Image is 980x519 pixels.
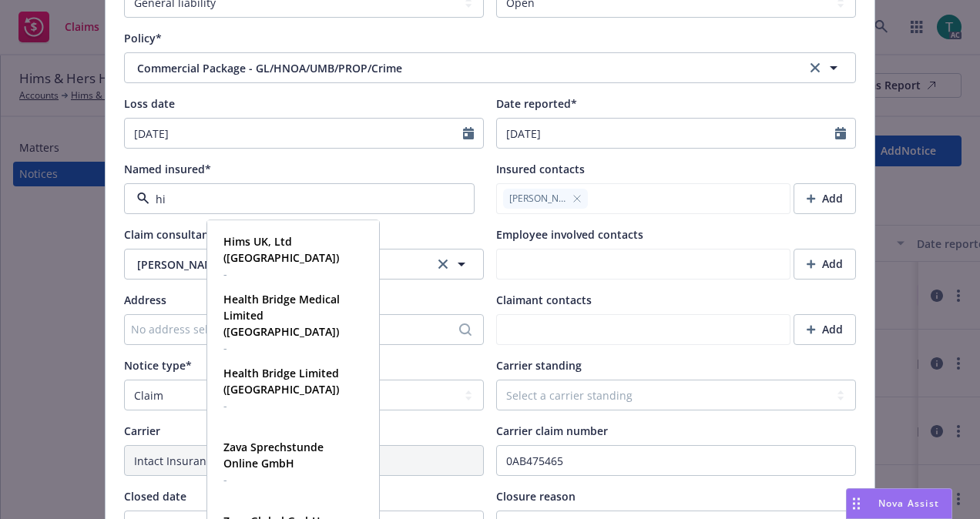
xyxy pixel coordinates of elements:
span: Carrier standing [496,358,582,373]
input: MM/DD/YYYY [497,119,835,148]
span: Address [124,293,166,307]
div: Add [807,249,843,279]
span: Named insured* [124,162,211,176]
span: Date reported* [496,96,577,111]
strong: Zava Sprechstunde Online GmbH [223,440,324,470]
button: [PERSON_NAME]clear selection [124,249,484,280]
div: No address selected [131,321,461,337]
span: Claimant contacts [496,293,592,307]
svg: Calendar [835,127,846,139]
div: Add [807,315,843,344]
span: Policy* [124,31,162,45]
span: [PERSON_NAME] [509,192,566,206]
strong: Health Bridge Limited ([GEOGRAPHIC_DATA]) [223,366,339,397]
span: - [223,397,360,414]
button: Commercial Package - GL/HNOA/UMB/PROP/Crimeclear selection [124,52,856,83]
svg: Calendar [463,127,474,139]
button: Add [794,249,856,280]
span: Notice type* [124,358,192,373]
span: [PERSON_NAME] [137,256,421,273]
input: Filter by keyword [149,191,443,207]
strong: Hims UK, Ltd ([GEOGRAPHIC_DATA]) [223,234,339,265]
button: Add [794,314,856,345]
span: Employee involved contacts [496,227,643,242]
svg: Search [459,323,472,336]
span: - [223,471,360,487]
a: clear selection [434,255,452,273]
div: Drag to move [847,489,866,518]
span: Insured contacts [496,162,585,176]
span: - [223,266,360,282]
div: Add [807,184,843,213]
button: No address selected [124,314,484,345]
button: Add [794,183,856,214]
strong: Health Bridge Medical Limited ([GEOGRAPHIC_DATA]) [223,292,340,339]
span: Carrier claim number [496,424,608,438]
span: Commercial Package - GL/HNOA/UMB/PROP/Crime [137,60,756,76]
span: Carrier [124,424,160,438]
span: Nova Assist [878,497,939,510]
span: - [223,340,360,356]
button: Nova Assist [846,488,952,519]
span: Claim consultant [124,227,213,242]
span: Closure reason [496,489,576,504]
input: MM/DD/YYYY [125,119,463,148]
span: Closed date [124,489,186,504]
a: clear selection [806,59,824,77]
span: Loss date [124,96,175,111]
